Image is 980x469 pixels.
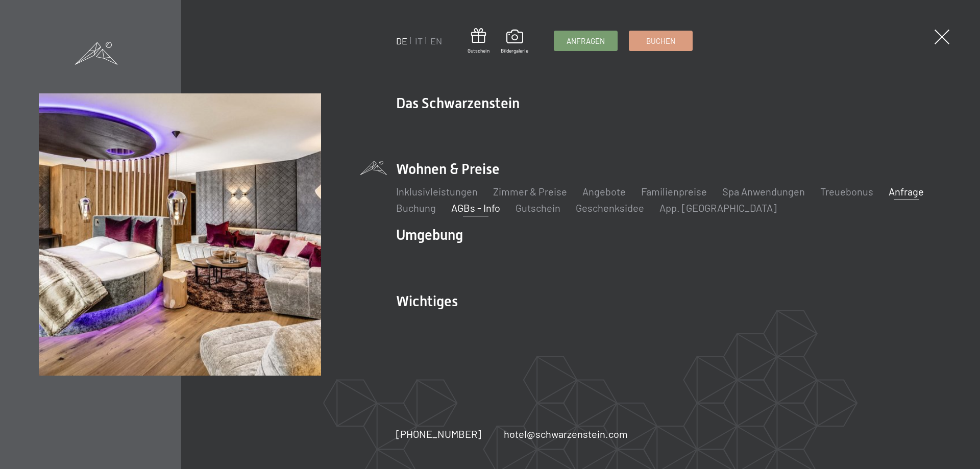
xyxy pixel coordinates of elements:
a: Spa Anwendungen [722,185,805,198]
a: [PHONE_NUMBER] [396,427,481,441]
a: Gutschein [468,28,489,54]
a: Buchung [396,202,436,214]
span: Buchen [646,36,675,46]
a: Zimmer & Preise [493,185,567,198]
a: Inklusivleistungen [396,185,478,198]
a: AGBs - Info [451,202,500,214]
a: Angebote [582,185,626,198]
a: DE [396,35,407,46]
a: App. [GEOGRAPHIC_DATA] [659,202,777,214]
a: Geschenksidee [576,202,644,214]
a: Familienpreise [641,185,707,198]
a: IT [415,35,423,46]
a: Bildergalerie [501,30,528,54]
a: hotel@schwarzenstein.com [504,427,628,441]
span: [PHONE_NUMBER] [396,428,481,440]
a: Buchen [629,31,692,51]
span: Gutschein [468,47,489,54]
a: Anfrage [889,185,924,198]
span: Bildergalerie [501,47,528,54]
a: Gutschein [516,202,560,214]
a: EN [430,35,442,46]
a: Anfragen [554,31,617,51]
a: Treuebonus [820,185,873,198]
span: Anfragen [567,36,605,46]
